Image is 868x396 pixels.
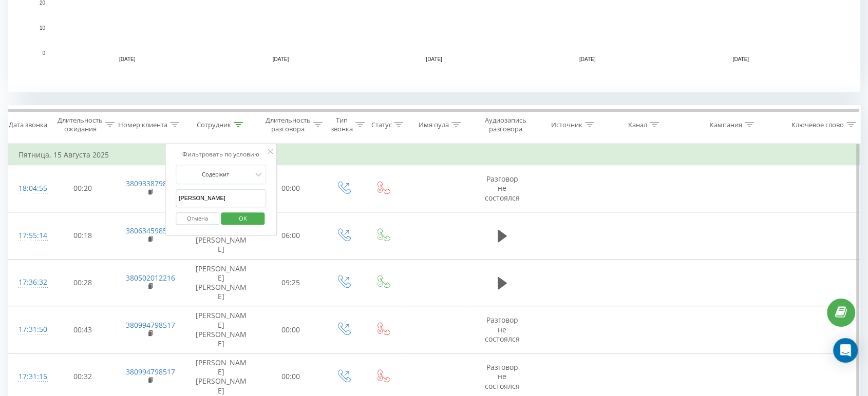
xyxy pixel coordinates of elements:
td: 00:20 [50,165,116,212]
div: 17:31:15 [18,367,40,387]
td: 06:00 [258,212,324,259]
div: 18:04:55 [18,179,40,199]
div: Канал [628,121,647,129]
a: 380502012216 [126,273,175,283]
span: OK [229,210,257,226]
text: [DATE] [273,56,289,62]
td: 00:00 [258,306,324,353]
div: Имя пула [419,121,449,129]
div: Номер клиента [118,121,167,129]
div: Тип звонка [331,116,353,133]
text: [DATE] [119,56,136,62]
a: 380933879818 [126,179,175,188]
td: [PERSON_NAME] [PERSON_NAME] [184,259,257,306]
span: Разговор не состоялся [485,315,520,343]
div: Источник [551,121,582,129]
a: 380994798517 [126,320,175,330]
td: [PERSON_NAME] [PERSON_NAME] [184,306,257,353]
div: Ключевое слово [791,121,844,129]
div: Длительность ожидания [58,116,103,133]
td: 09:25 [258,259,324,306]
input: Введите значение [176,189,266,207]
button: OK [221,212,265,225]
text: [DATE] [732,56,749,62]
div: Фильтровать по условию [176,149,266,160]
button: Отмена [176,212,219,225]
div: Open Intercom Messenger [833,338,858,363]
td: 00:28 [50,259,116,306]
td: 00:18 [50,212,116,259]
div: Статус [371,121,391,129]
div: Аудиозапись разговора [480,116,531,133]
span: Разговор не состоялся [485,362,520,390]
text: 0 [42,50,45,56]
div: 17:55:14 [18,226,40,246]
span: Разговор не состоялся [485,174,520,202]
div: 17:36:32 [18,272,40,292]
div: Дата звонка [9,121,47,129]
text: 10 [40,25,46,31]
div: Длительность разговора [266,116,311,133]
td: 00:00 [258,165,324,212]
div: 17:31:50 [18,320,40,340]
div: Сотрудник [197,121,231,129]
div: Кампания [710,121,742,129]
text: [DATE] [426,56,442,62]
text: [DATE] [579,56,596,62]
td: 00:43 [50,306,116,353]
a: 380634598563 [126,226,175,235]
td: Пятница, 15 Августа 2025 [8,145,860,165]
a: 380994798517 [126,367,175,377]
